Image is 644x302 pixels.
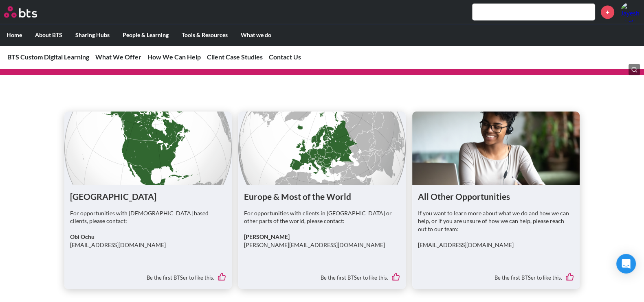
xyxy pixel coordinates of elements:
[620,2,640,22] a: Profile
[244,209,400,225] p: For opportunities with clients in [GEOGRAPHIC_DATA] or other parts of the world, please contact:
[70,267,226,284] div: Be the first BTSer to like this.
[207,53,263,61] a: Client Case Studies
[4,6,52,18] a: Go home
[116,24,175,46] label: People & Learning
[147,53,201,61] a: How We Can Help
[95,53,141,61] a: What We Offer
[418,267,574,284] div: Be the first BTSer to like this.
[418,241,574,249] p: [EMAIL_ADDRESS][DOMAIN_NAME]
[70,190,226,202] h1: [GEOGRAPHIC_DATA]
[4,6,37,18] img: BTS Logo
[70,233,95,240] strong: Obi Ochu
[175,24,234,46] label: Tools & Resources
[7,53,89,61] a: BTS Custom Digital Learning
[620,2,640,22] img: Jayesh Bhatt
[244,233,400,249] p: [PERSON_NAME][EMAIL_ADDRESS][DOMAIN_NAME]
[70,233,226,249] p: [EMAIL_ADDRESS][DOMAIN_NAME]
[418,209,574,233] p: If you want to learn more about what we do and how we can help, or if you are unsure of how we ca...
[244,190,400,202] h1: Europe & Most of the World
[69,24,116,46] label: Sharing Hubs
[234,24,278,46] label: What we do
[601,5,614,19] a: +
[418,190,574,202] h1: All Other Opportunities
[244,233,290,240] strong: [PERSON_NAME]
[616,254,636,274] div: Open Intercom Messenger
[29,24,69,46] label: About BTS
[70,209,226,225] p: For opportunities with [DEMOGRAPHIC_DATA] based clients, please contact:
[244,267,400,284] div: Be the first BTSer to like this.
[269,53,301,61] a: Contact Us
